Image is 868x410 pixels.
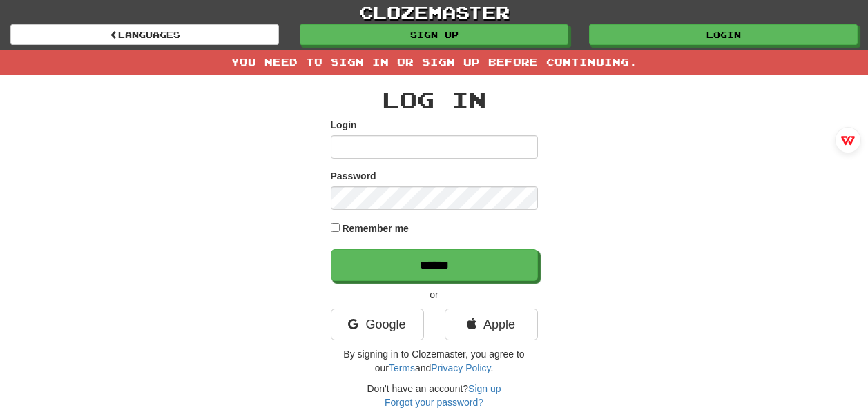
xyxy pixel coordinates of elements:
a: Languages [10,24,279,45]
a: Sign up [300,24,568,45]
a: Terms [389,362,415,373]
a: Google [331,309,424,340]
a: Apple [445,309,538,340]
a: Login [589,24,858,45]
label: Password [331,169,376,183]
a: Forgot your password? [385,397,483,408]
a: Privacy Policy [431,362,490,373]
label: Remember me [342,222,409,235]
p: or [331,288,538,302]
a: Sign up [468,383,501,394]
label: Login [331,118,357,132]
h2: Log In [331,88,538,111]
p: By signing in to Clozemaster, you agree to our and . [331,347,538,375]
